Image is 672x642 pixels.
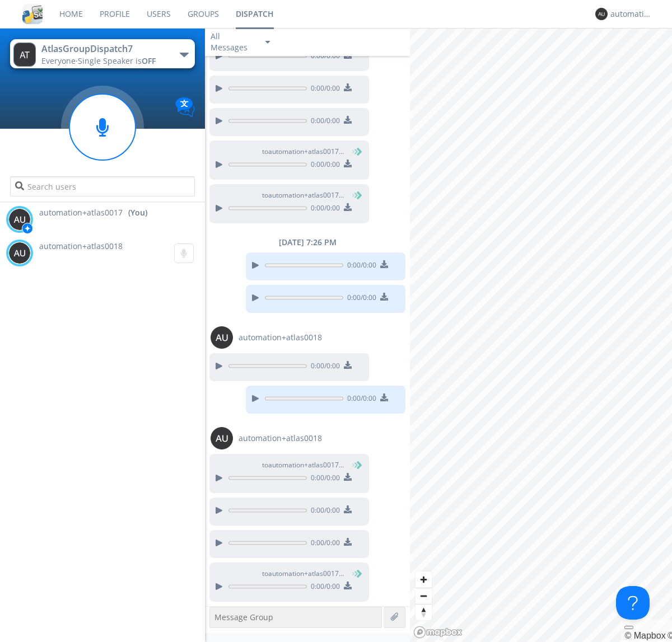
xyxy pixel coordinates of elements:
[13,43,36,67] img: 373638.png
[41,55,167,67] div: Everyone ·
[10,39,194,68] button: AtlasGroupDispatch7Everyone·Single Speaker isOFF
[175,97,195,117] img: Translation enabled
[307,505,340,518] span: 0:00 / 0:00
[211,427,233,449] img: 373638.png
[344,460,361,470] span: (You)
[307,160,340,172] span: 0:00 / 0:00
[413,626,463,639] a: Mapbox logo
[78,55,156,66] span: Single Speaker is
[239,332,322,343] span: automation+atlas0018
[344,361,352,369] img: download media button
[10,176,194,196] input: Search users
[416,588,432,604] button: Zoom out
[344,116,352,124] img: download media button
[8,208,31,231] img: 373638.png
[344,190,361,200] span: (You)
[307,538,340,550] span: 0:00 / 0:00
[344,160,352,167] img: download media button
[8,242,31,264] img: 373638.png
[307,473,340,485] span: 0:00 / 0:00
[344,569,361,578] span: (You)
[262,190,346,200] span: to automation+atlas0017
[344,473,352,481] img: download media button
[610,8,652,20] div: automation+atlas0017
[265,41,270,44] img: caret-down-sm.svg
[239,433,322,444] span: automation+atlas0018
[343,393,376,406] span: 0:00 / 0:00
[344,83,352,91] img: download media button
[142,55,156,66] span: OFF
[307,51,340,63] span: 0:00 / 0:00
[624,631,665,640] a: Mapbox
[211,31,255,53] div: All Messages
[416,604,432,620] button: Reset bearing to north
[595,8,608,20] img: 373638.png
[307,361,340,373] span: 0:00 / 0:00
[262,460,346,470] span: to automation+atlas0017
[211,326,233,349] img: 373638.png
[344,147,361,156] span: (You)
[416,604,432,620] span: Reset bearing to north
[344,505,352,513] img: download media button
[41,43,167,55] div: AtlasGroupDispatch7
[22,4,43,24] img: cddb5a64eb264b2086981ab96f4c1ba7
[416,588,432,604] span: Zoom out
[128,207,147,218] div: (You)
[307,203,340,215] span: 0:00 / 0:00
[205,237,410,248] div: [DATE] 7:26 PM
[307,83,340,96] span: 0:00 / 0:00
[39,241,123,251] span: automation+atlas0018
[343,260,376,273] span: 0:00 / 0:00
[344,203,352,211] img: download media button
[307,116,340,128] span: 0:00 / 0:00
[307,582,340,594] span: 0:00 / 0:00
[380,260,388,268] img: download media button
[616,586,650,620] iframe: Toggle Customer Support
[416,571,432,588] button: Zoom in
[344,582,352,589] img: download media button
[624,626,633,629] button: Toggle attribution
[380,293,388,301] img: download media button
[262,569,346,579] span: to automation+atlas0017
[343,293,376,305] span: 0:00 / 0:00
[262,147,346,157] span: to automation+atlas0017
[39,207,123,218] span: automation+atlas0017
[344,538,352,546] img: download media button
[380,393,388,401] img: download media button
